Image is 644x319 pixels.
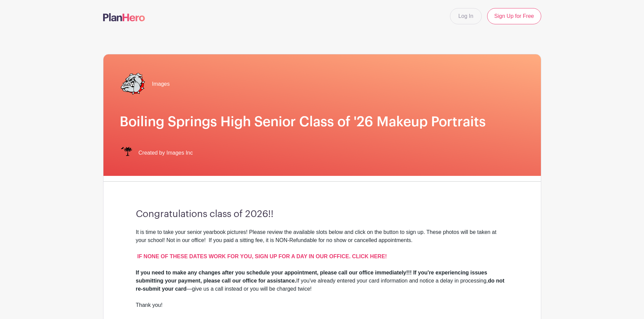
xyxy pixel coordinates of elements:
div: Thank you! [136,301,508,317]
div: It is time to take your senior yearbook pictures! Please review the available slots below and cli... [136,228,508,269]
img: logo-507f7623f17ff9eddc593b1ce0a138ce2505c220e1c5a4e2b4648c50719b7d32.svg [103,13,145,21]
span: Created by Images Inc [139,149,193,157]
a: IF NONE OF THESE DATES WORK FOR YOU, SIGN UP FOR A DAY IN OUR OFFICE. CLICK HERE! [137,254,387,259]
span: Images [152,80,170,88]
div: If you've already entered your card information and notice a delay in processing, —give us a call... [136,269,508,301]
a: Log In [450,8,482,24]
h3: Congratulations class of 2026!! [136,209,508,220]
img: bshs%20transp..png [120,71,147,98]
strong: If you need to make any changes after you schedule your appointment, please call our office immed... [136,270,487,284]
img: IMAGES%20logo%20transparenT%20PNG%20s.png [120,146,133,160]
a: Sign Up for Free [487,8,541,24]
h1: Boiling Springs High Senior Class of '26 Makeup Portraits [120,114,525,130]
strong: do not re-submit your card [136,278,505,292]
